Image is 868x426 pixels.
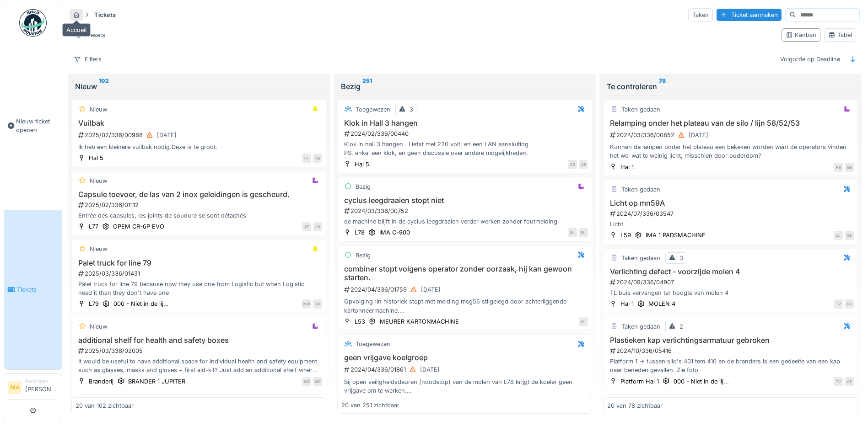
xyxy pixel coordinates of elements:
div: Opvolging :In historiek stopt met melding msg55 stilgelegd door achterliggende kartonneermachine.... [341,297,588,314]
h3: Klok in Hall 3 hangen [341,119,588,128]
sup: 251 [362,81,372,92]
h3: Vuilbak [75,119,322,128]
div: AB [313,154,322,163]
h3: Licht op mn59A [607,199,854,208]
div: 2024/09/336/04907 [609,278,854,287]
div: 2024/03/336/00852 [609,129,854,141]
div: L77 [89,222,98,231]
div: Tabel [828,31,852,39]
img: Badge_color-CXgf-gQk.svg [19,9,47,37]
div: Bezig [341,81,588,92]
div: Platform 1 -> tussen silo's 401 tem 410 en de branders is een gedeelte van een kap naar beneden g... [607,357,854,374]
div: GE [845,377,854,386]
div: JD [313,222,322,231]
div: BL [579,317,588,326]
div: FT [302,154,311,163]
div: Toegewezen [356,105,390,114]
div: Nieuw [90,105,107,114]
div: Nieuw [75,81,323,92]
div: 3 [410,105,413,114]
div: MO [302,377,311,386]
div: Taken gedaan [621,254,660,262]
div: Filters [70,53,106,66]
strong: Tickets [91,11,119,19]
li: MA [8,381,22,394]
div: 20 van 78 zichtbaar [607,401,663,410]
div: Nieuw [90,322,107,331]
div: 3 [679,254,683,262]
sup: 78 [659,81,666,92]
a: Tickets [4,210,62,369]
h3: cyclus leegdraaien stopt niet [341,196,588,205]
div: KB [834,163,843,172]
div: Bij open veiligheidsdeuren (noodstop) van de molen van L78 krijgt de koeler geen vrijgave om te w... [341,378,588,395]
div: 2024/04/336/01759 [343,284,588,295]
div: Ticket aanmaken [717,9,782,21]
div: Hal 5 [89,154,103,162]
div: [DATE] [420,365,440,374]
div: Nieuw [90,176,107,185]
div: 20 van 102 zichtbaar [75,401,134,410]
div: 2024/07/336/03547 [609,209,854,218]
div: Entrée des capsules, les joints de soudure se sont détachés [75,211,322,220]
div: TV [834,377,843,386]
div: GE [845,231,854,240]
div: Hal 1 [620,299,634,308]
div: L53 [355,317,365,326]
div: 000 - Niet in de lij... [674,377,729,386]
div: L59 [620,231,631,240]
div: 2025/02/336/01112 [77,201,322,209]
h3: geen vrijgave koelgroep [341,353,588,362]
div: GE [845,163,854,172]
div: Kunnen de lampen onder het plateau een bekeken worden want de operators vinden het wel wat te wei... [607,143,854,160]
div: 2 [679,322,683,331]
div: Hal 1 [620,163,634,171]
div: Volgorde op Deadline [776,53,844,66]
div: Accueil [62,23,91,37]
div: 2024/02/336/00440 [343,129,588,138]
div: Taken gedaan [621,185,660,194]
div: 2024/04/336/01861 [343,364,588,375]
a: Nieuw ticket openen [4,42,62,210]
div: BL [568,228,577,237]
span: Tickets [17,285,58,294]
h3: Capsule toevoer, de las van 2 inox geleidingen is gescheurd. [75,190,322,199]
span: Nieuw ticket openen [16,117,58,134]
div: Toegewezen [356,340,390,348]
div: 000 - Niet in de lij... [113,299,169,308]
div: Branderij [89,377,113,386]
h3: combiner stopt volgens operator zonder oorzaak, hij kan gewoon starten. [341,265,588,282]
div: GE [845,299,854,309]
div: BL [579,228,588,237]
div: 2024/10/336/05416 [609,346,854,355]
div: BRANDER 1 JUPITER [128,377,185,386]
div: Klok in hall 3 hangen . Liefst met 220 volt, en een LAN aansluiting. PS. enkel een klok, en geen ... [341,140,588,157]
div: Taken gedaan [621,322,660,331]
div: 20 van 251 zichtbaar [341,401,399,410]
div: MD [313,377,322,386]
div: Taken gedaan [621,105,660,114]
div: Hal 5 [355,160,369,169]
h3: additional shelf for health and safety boxes [75,336,322,345]
div: 2025/03/336/01431 [77,269,322,278]
div: Te controleren [607,81,854,92]
div: [DATE] [157,131,177,139]
div: de machine blijft in de cyclus leegdraaien verder werken zonder foutmelding [341,217,588,226]
div: It would be useful to have additional space for individual health and safety equipment such as gl... [75,357,322,374]
div: MEURER KARTONMACHINE [380,317,459,326]
h3: Relamping onder het plateau van de silo / lijn 58/52/53 [607,119,854,128]
div: IMA 1 PADSMACHINE [646,231,706,240]
div: AB [313,299,322,309]
div: Nieuw [90,245,107,253]
div: AT [302,222,311,231]
div: 2024/03/336/00752 [343,207,588,215]
div: OPEM CR-6P EVO [113,222,164,231]
div: Kanban [786,31,816,39]
h3: Plastieken kap verlichtingsarmatuur gebroken [607,336,854,345]
div: Bezig [356,251,371,260]
div: TL buis vervangen ter hoogte van molen 4 [607,288,854,297]
div: Licht [607,220,854,229]
div: 2025/02/336/00968 [77,129,322,141]
div: [DATE] [689,131,708,139]
div: CS [568,160,577,169]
